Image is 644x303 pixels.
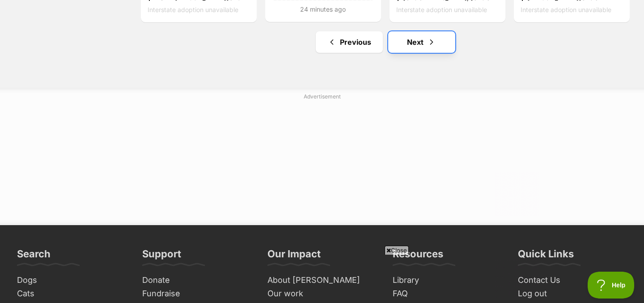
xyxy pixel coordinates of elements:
iframe: Advertisement [105,258,539,299]
h3: Our Impact [267,248,321,265]
nav: Pagination [140,31,631,53]
h3: Search [17,248,51,265]
span: Close [385,246,409,255]
h3: Resources [393,248,443,265]
div: 24 minutes ago [272,3,374,15]
a: Log out [514,287,631,301]
a: Previous page [316,31,383,53]
span: Interstate adoption unavailable [521,6,611,13]
span: Interstate adoption unavailable [148,6,238,13]
span: Interstate adoption unavailable [396,6,487,13]
a: Cats [13,287,130,301]
a: Next page [388,31,455,53]
h3: Support [142,248,181,265]
a: Contact Us [514,273,631,287]
a: Dogs [13,273,130,287]
iframe: Advertisement [105,104,539,216]
iframe: Help Scout Beacon - Open [588,272,635,299]
h3: Quick Links [518,248,574,265]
